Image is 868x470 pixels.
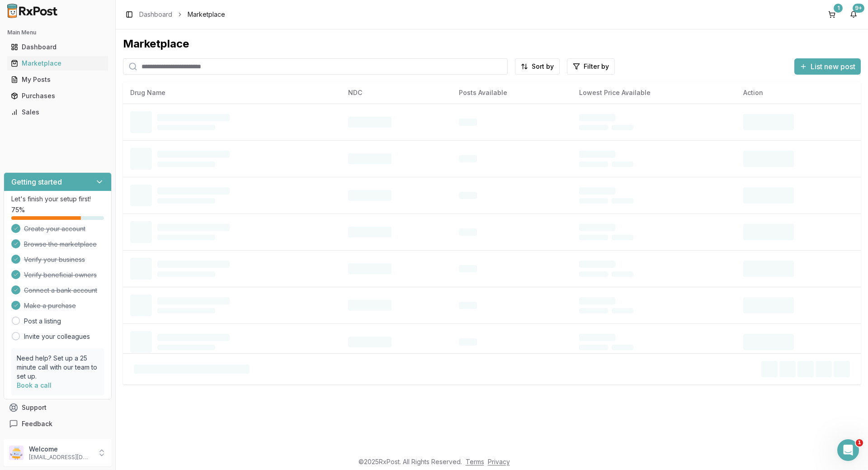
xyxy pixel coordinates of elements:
div: My Posts [11,75,104,84]
button: Filter by [567,58,615,75]
a: List new post [794,63,861,72]
a: Marketplace [7,55,108,71]
span: 1 [856,439,863,446]
a: Terms [466,458,484,465]
a: Privacy [488,458,510,465]
button: 9+ [846,7,861,22]
th: NDC [341,82,452,104]
a: Invite your colleagues [24,332,90,341]
button: Sales [4,105,112,119]
span: Make a purchase [24,301,76,310]
div: Purchases [11,91,104,100]
th: Drug Name [123,82,341,104]
a: Book a call [17,381,52,389]
button: Sort by [515,58,560,75]
nav: breadcrumb [139,10,225,19]
th: Posts Available [452,82,572,104]
button: Feedback [4,416,112,432]
p: Need help? Set up a 25 minute call with our team to set up. [17,354,99,381]
div: 9+ [853,4,864,13]
iframe: Intercom live chat [837,439,859,461]
span: Marketplace [188,10,225,19]
span: List new post [811,61,855,72]
div: Sales [11,108,104,117]
button: Purchases [4,89,112,103]
button: 1 [825,7,839,22]
h2: Main Menu [7,29,108,36]
button: Dashboard [4,40,112,54]
span: Filter by [584,62,609,71]
span: Feedback [22,419,52,428]
img: RxPost Logo [4,4,61,18]
div: Dashboard [11,43,104,52]
span: Sort by [532,62,554,71]
a: Sales [7,104,108,120]
a: Dashboard [7,39,108,55]
span: Verify beneficial owners [24,271,97,280]
button: Support [4,399,112,416]
button: Marketplace [4,56,112,71]
p: Let's finish your setup first! [11,195,104,204]
div: Marketplace [123,37,861,51]
h3: Getting started [11,176,62,187]
p: Welcome [29,445,92,454]
p: [EMAIL_ADDRESS][DOMAIN_NAME] [29,454,92,461]
button: List new post [794,58,861,75]
span: Create your account [24,224,85,233]
div: 1 [834,4,843,13]
th: Action [736,82,861,104]
a: Post a listing [24,317,61,326]
span: Verify your business [24,255,85,264]
a: My Posts [7,71,108,88]
span: 75 % [11,205,25,214]
img: User avatar [9,446,24,460]
a: Purchases [7,88,108,104]
div: Marketplace [11,59,104,68]
a: Dashboard [139,10,172,19]
span: Browse the marketplace [24,240,97,249]
span: Connect a bank account [24,286,97,295]
button: My Posts [4,72,112,87]
th: Lowest Price Available [572,82,736,104]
